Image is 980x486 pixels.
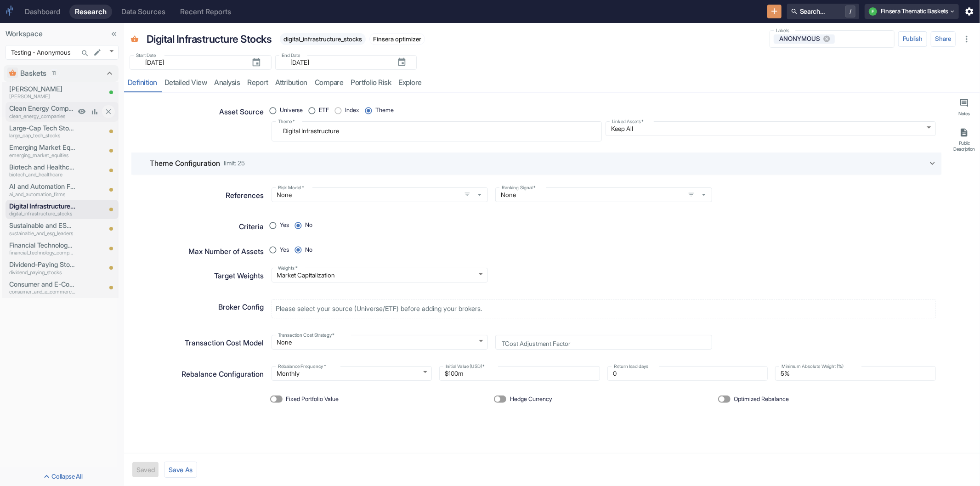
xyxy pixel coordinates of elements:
p: Max Number of Assets [189,246,264,257]
p: Please select your source (Universe/ETF) before adding your brokers. [276,304,482,314]
div: ANONYMOUS [774,34,835,44]
label: Transaction Cost Strategy [278,332,334,339]
p: biotech_and_healthcare [9,171,75,179]
button: open filters [685,189,697,200]
label: Ranking Signal [502,185,536,192]
span: ETF [319,106,329,115]
p: Clean Energy Companies [9,103,75,113]
div: position [272,219,320,232]
div: Digital Infrastructure Stocks [144,29,275,50]
p: Biotech and Healthcare [9,162,75,172]
div: Dashboard [25,7,60,16]
div: resource tabs [124,73,980,92]
p: Consumer and E-Commerce Businesses [9,279,75,289]
p: Emerging Market Equities [9,142,75,153]
a: Emerging Market Equitiesemerging_market_equities [9,142,75,159]
label: Theme [278,119,295,125]
span: Basket [130,35,139,45]
div: Monthly [272,366,432,381]
a: AI and Automation Firmsai_and_automation_firms [9,181,75,198]
label: Weights [278,265,298,272]
label: Return lead days [614,363,649,370]
div: position [272,243,320,257]
button: New Resource [767,5,782,19]
a: Consumer and E-Commerce Businessesconsumer_and_e_commerce_businesses [9,279,75,296]
span: Index [345,106,359,115]
label: Initial Value (USD) [446,363,485,370]
button: FFinsera Thematic Baskets [865,4,959,19]
button: Collapse All [2,469,122,484]
p: Dividend-Paying Stocks [9,260,75,270]
input: yyyy-mm-dd [140,57,244,68]
a: Dashboard [19,5,66,19]
button: Collapse Sidebar [108,28,120,40]
span: Theme [375,106,394,115]
div: Data Sources [121,7,165,16]
p: Sustainable and ESG Leaders [9,220,75,231]
a: detailed view [161,73,211,92]
label: Linked Assets [612,119,644,125]
a: Biotech and Healthcarebiotech_and_healthcare [9,162,75,179]
p: Broker Config [219,302,264,313]
p: References [226,190,264,201]
p: Large-Cap Tech Stocks [9,123,75,133]
a: attribution [272,73,312,92]
a: Financial Technology Companiesfinancial_technology_companies [9,240,75,257]
a: Data Sources [116,5,171,19]
p: large_cap_tech_stocks [9,132,75,140]
span: Fixed Portfolio Value [286,395,339,404]
button: open filters [462,189,473,200]
a: Portfolio Risk [347,73,395,92]
p: Digital Infrastructure Stocks [9,201,75,211]
div: Baskets11 [4,65,119,82]
span: Optimized Rebalance [734,395,789,404]
a: Recent Reports [175,5,237,19]
div: None [272,335,488,350]
button: Share [931,31,956,47]
p: Baskets [21,68,47,79]
div: Definition [128,78,157,87]
a: Large-Cap Tech Stockslarge_cap_tech_stocks [9,123,75,140]
p: ai_and_automation_firms [9,191,75,198]
span: Yes [280,221,289,230]
a: Clean Energy Companiesclean_energy_companies [9,103,75,120]
button: Publish [898,31,927,47]
p: digital_infrastructure_stocks [9,210,75,218]
div: Public Description [952,140,976,152]
p: [PERSON_NAME] [9,84,75,94]
p: emerging_market_equities [9,152,75,159]
p: clean_energy_companies [9,113,75,120]
textarea: Digital Infrastructure [278,125,595,137]
p: Transaction Cost Model [185,338,264,349]
button: Save As [164,462,197,478]
span: Universe [280,106,303,115]
a: analysis [211,73,244,92]
a: report [244,73,272,92]
p: Asset Source [220,107,264,118]
span: Yes [280,246,289,254]
label: Minimum Absolute Weight (%) [782,363,844,370]
a: Digital Infrastructure Stocksdigital_infrastructure_stocks [9,201,75,218]
span: limit: 25 [224,160,245,167]
p: Digital Infrastructure Stocks [147,31,272,47]
a: View Analysis [88,105,101,118]
label: Labels [776,28,789,34]
div: Theme Configurationlimit: 25 [131,153,941,175]
label: End Date [282,52,300,59]
a: compare [311,73,347,92]
span: No [305,246,312,254]
p: consumer_and_e_commerce_businesses [9,288,75,296]
label: Rebalance Frequency [278,363,326,370]
button: edit [91,46,104,59]
p: Target Weights [215,271,264,282]
svg: Close item [104,107,113,116]
a: View Preview [75,105,88,118]
a: Sustainable and ESG Leaderssustainable_and_esg_leaders [9,220,75,237]
div: Recent Reports [180,7,231,16]
span: Hedge Currency [510,395,552,404]
p: AI and Automation Firms [9,181,75,192]
p: sustainable_and_esg_leaders [9,230,75,237]
p: Rebalance Configuration [182,369,264,380]
span: No [305,221,312,230]
div: Keep All [606,121,936,136]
